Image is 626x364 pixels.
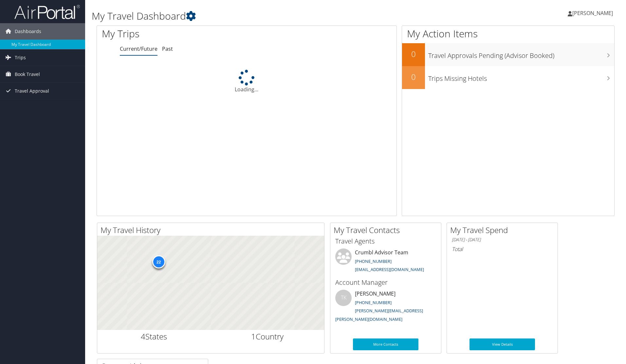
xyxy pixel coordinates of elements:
[102,27,267,41] h1: My Trips
[402,43,614,66] a: 0Travel Approvals Pending (Advisor Booked)
[251,331,256,342] span: 1
[15,49,26,66] span: Trips
[355,258,392,264] a: [PHONE_NUMBER]
[334,225,441,236] h2: My Travel Contacts
[14,4,80,20] img: airportal-logo.png
[15,66,40,82] span: Book Travel
[120,45,157,52] a: Current/Future
[101,225,324,236] h2: My Travel History
[97,70,396,93] div: Loading...
[428,71,614,83] h3: Trips Missing Hotels
[452,246,553,253] h6: Total
[355,266,424,272] a: [EMAIL_ADDRESS][DOMAIN_NAME]
[469,338,535,350] a: View Details
[332,290,439,325] li: [PERSON_NAME]
[402,71,425,82] h2: 0
[335,237,436,246] h3: Travel Agents
[402,66,614,89] a: 0Trips Missing Hotels
[568,3,619,23] a: [PERSON_NAME]
[102,331,206,342] h2: States
[428,48,614,60] h3: Travel Approvals Pending (Advisor Booked)
[353,338,418,350] a: More Contacts
[452,237,553,243] h6: [DATE] - [DATE]
[162,45,173,52] a: Past
[15,23,41,40] span: Dashboards
[152,255,165,268] div: 22
[572,9,613,17] span: [PERSON_NAME]
[15,83,49,99] span: Travel Approval
[216,331,320,342] h2: Country
[355,300,392,305] a: [PHONE_NUMBER]
[335,278,436,287] h3: Account Manager
[402,27,614,41] h1: My Action Items
[335,308,423,322] a: [PERSON_NAME][EMAIL_ADDRESS][PERSON_NAME][DOMAIN_NAME]
[402,48,425,60] h2: 0
[92,9,444,23] h1: My Travel Dashboard
[332,248,439,275] li: Crumbl Advisor Team
[450,225,558,236] h2: My Travel Spend
[141,331,145,342] span: 4
[335,290,352,306] div: TK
